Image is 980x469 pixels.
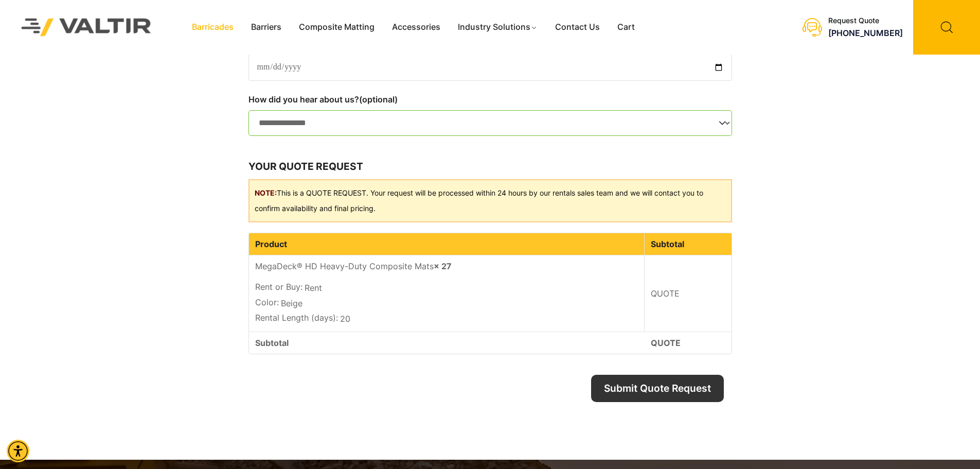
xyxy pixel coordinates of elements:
[828,28,903,38] a: call (888) 496-3625
[255,296,279,308] dt: Color:
[255,281,638,296] p: Rent
[255,281,302,293] dt: Rent or Buy:
[359,94,398,105] span: (optional)
[249,332,645,354] th: Subtotal
[609,20,644,35] a: Cart
[255,311,338,324] dt: Rental Length (days):
[7,440,29,462] div: Accessibility Menu
[8,5,165,49] img: Valtir Rentals
[249,233,645,255] th: Product
[248,179,732,222] div: This is a QUOTE REQUEST. Your request will be processed within 24 hours by our rentals sales team...
[255,296,638,311] p: Beige
[383,20,449,35] a: Accessories
[249,255,645,332] td: MegaDeck® HD Heavy-Duty Composite Mats
[645,255,731,332] td: QUOTE
[645,233,731,255] th: Subtotal
[645,332,731,354] td: QUOTE
[290,20,383,35] a: Composite Matting
[248,91,732,108] label: How did you hear about us?
[183,20,242,35] a: Barricades
[255,311,638,327] p: 20
[828,16,903,25] div: Request Quote
[255,188,277,197] b: NOTE:
[449,20,546,35] a: Industry Solutions
[546,20,609,35] a: Contact Us
[242,20,290,35] a: Barriers
[434,261,452,271] strong: × 27
[591,375,724,402] button: Submit Quote Request
[248,159,732,175] h3: Your quote request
